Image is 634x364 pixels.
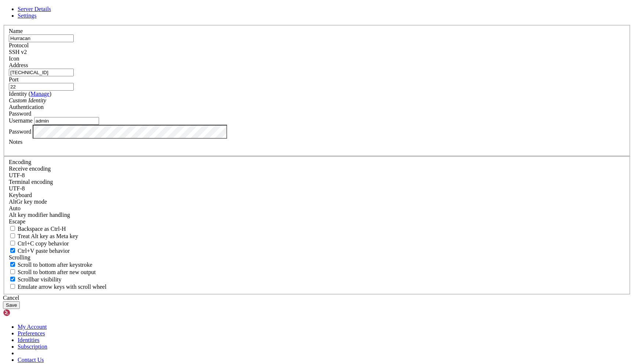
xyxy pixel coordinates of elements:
[10,248,15,253] input: Ctrl+V paste behavior
[10,269,15,274] input: Scroll to bottom after new output
[18,284,106,290] span: Emulate arrow keys with scroll wheel
[9,254,30,261] label: Scrolling
[9,179,53,185] label: The default terminal encoding. ISO-2022 enables character map translations (like graphics maps). ...
[9,62,28,68] label: Address
[18,276,62,283] span: Scrollbar visibility
[9,76,19,83] label: Port
[9,205,21,211] span: Auto
[18,269,96,275] span: Scroll to bottom after new output
[3,301,20,309] button: Save
[9,262,92,268] label: Whether to scroll to the bottom on any keystroke.
[18,6,51,12] a: Server Details
[9,128,31,134] label: Password
[9,248,70,254] label: Ctrl+V pastes if true, sends ^V to host if false. Ctrl+Shift+V sends ^V to host if true, pastes i...
[9,205,625,212] div: Auto
[9,212,70,218] label: Controls how the Alt key is handled. Escape: Send an ESC prefix. 8-Bit: Add 128 to the typed char...
[9,284,106,290] label: When using the alternative screen buffer, and DECCKM (Application Cursor Keys) is active, mouse w...
[18,357,44,363] a: Contact Us
[9,104,44,110] label: Authentication
[9,49,27,55] span: SSH v2
[9,97,46,103] i: Custom Identity
[9,218,25,225] span: Escape
[9,55,19,62] label: Icon
[9,97,625,104] div: Custom Identity
[9,269,96,275] label: Scroll to bottom after new output.
[9,240,69,247] label: Ctrl-C copies if true, send ^C to host if false. Ctrl-Shift-C sends ^C to host if true, copies if...
[9,42,29,48] label: Protocol
[3,8,6,13] div: (0, 1)
[3,3,538,8] x-row: Connecting [TECHNICAL_ID]...
[18,226,66,232] span: Backspace as Ctrl-H
[9,34,74,42] input: Server Name
[9,69,74,76] input: Host Name or IP
[9,139,22,145] label: Notes
[18,330,45,336] a: Preferences
[18,233,78,239] span: Treat Alt key as Meta key
[34,117,99,125] input: Login Username
[18,324,47,330] a: My Account
[9,49,625,55] div: SSH v2
[18,337,40,343] a: Identities
[18,262,92,268] span: Scroll to bottom after keystroke
[9,276,62,283] label: The vertical scrollbar mode.
[9,185,625,192] div: UTF-8
[9,28,23,34] label: Name
[9,91,51,97] label: Identity
[9,199,47,205] label: Set the expected encoding for data received from the host. If the encodings do not match, visual ...
[9,185,25,192] span: UTF-8
[9,226,66,232] label: If true, the backspace should send BS ('\x08', aka ^H). Otherwise the backspace key should send '...
[30,91,50,97] a: Manage
[10,284,15,289] input: Emulate arrow keys with scroll wheel
[9,110,625,117] div: Password
[10,233,15,238] input: Treat Alt key as Meta key
[3,309,45,316] img: Shellngn
[9,165,51,172] label: Set the expected encoding for data received from the host. If the encodings do not match, visual ...
[18,12,37,19] a: Settings
[9,172,625,179] div: UTF-8
[18,248,70,254] span: Ctrl+V paste behavior
[29,91,51,97] span: ( )
[9,233,78,239] label: Whether the Alt key acts as a Meta key or as a distinct Alt key.
[18,240,69,247] span: Ctrl+C copy behavior
[18,343,47,350] a: Subscription
[10,262,15,267] input: Scroll to bottom after keystroke
[9,159,31,165] label: Encoding
[9,192,32,198] label: Keyboard
[9,83,74,91] input: Port Number
[9,117,33,124] label: Username
[10,277,15,281] input: Scrollbar visibility
[9,110,31,117] span: Password
[9,218,625,225] div: Escape
[10,226,15,231] input: Backspace as Ctrl-H
[3,295,631,301] div: Cancel
[10,241,15,245] input: Ctrl+C copy behavior
[9,172,25,178] span: UTF-8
